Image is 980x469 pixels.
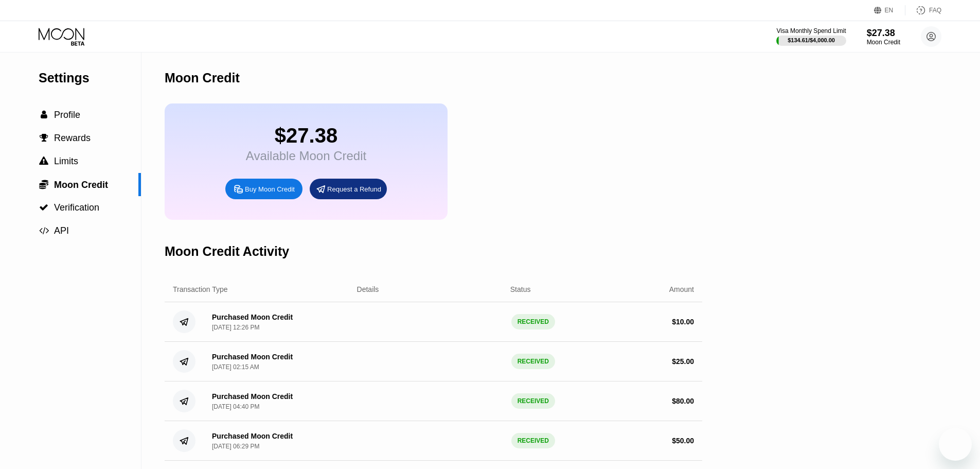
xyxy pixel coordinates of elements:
div: FAQ [905,5,941,15]
div: Purchased Moon Credit [212,353,293,361]
div: Purchased Moon Credit [212,392,293,401]
span: Rewards [54,133,91,143]
div: $27.38 [246,124,366,147]
div: EN [885,7,894,14]
div: Buy Moon Credit [225,179,302,199]
div: RECEIVED [511,314,555,329]
span:  [40,133,48,143]
div: Request a Refund [310,179,387,199]
div: $27.38 [867,28,900,39]
span: Verification [54,202,99,213]
div: $ 50.00 [672,437,694,445]
span:  [39,179,48,189]
iframe: Button to launch messaging window [939,428,972,461]
div: $27.38Moon Credit [867,28,900,46]
div: Moon Credit [165,71,240,85]
div: $ 25.00 [672,357,694,366]
div: Available Moon Credit [246,149,366,163]
div:  [39,179,49,189]
span: Limits [54,156,78,166]
div: Moon Credit Activity [165,244,289,259]
div: FAQ [929,7,941,14]
div: Visa Monthly Spend Limit$134.61/$4,000.00 [776,27,846,46]
div: Visa Monthly Spend Limit [776,27,846,34]
div: Purchased Moon Credit [212,432,293,440]
div: EN [874,5,905,15]
div:  [39,133,49,143]
span: Moon Credit [54,180,108,190]
div: $ 80.00 [672,397,694,405]
div:  [39,110,49,119]
div: [DATE] 12:26 PM [212,324,259,331]
div: [DATE] 06:29 PM [212,443,259,450]
div: RECEIVED [511,354,555,369]
div: Transaction Type [173,285,228,293]
div: Amount [669,285,694,293]
div: Buy Moon Credit [245,185,295,194]
div:  [39,226,49,235]
div: $ 10.00 [672,318,694,326]
div: [DATE] 04:40 PM [212,403,259,410]
div: Details [357,285,379,293]
span: API [54,225,69,236]
span:  [41,110,47,119]
div: Moon Credit [867,39,900,46]
div: RECEIVED [511,393,555,409]
div: [DATE] 02:15 AM [212,363,259,371]
div: RECEIVED [511,433,555,448]
span:  [39,226,49,235]
div: Status [510,285,531,293]
div: $134.61 / $4,000.00 [788,37,835,43]
div: Settings [39,71,141,85]
div: Request a Refund [327,185,381,194]
span:  [39,203,48,212]
div:  [39,157,49,166]
span:  [39,157,48,166]
span: Profile [54,110,80,120]
div:  [39,203,49,212]
div: Purchased Moon Credit [212,313,293,321]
